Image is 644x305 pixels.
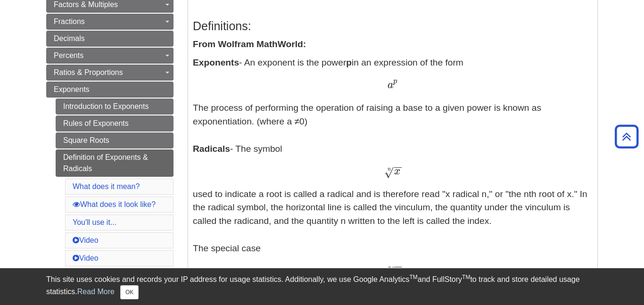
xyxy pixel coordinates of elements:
span: Factors & Multiples [54,0,118,8]
a: Decimals [46,31,173,47]
a: What does it mean? [73,182,140,190]
h3: Definitions: [193,19,593,33]
span: Percents [54,51,83,59]
a: Back to Top [611,130,642,143]
span: √ [384,166,393,179]
span: 2 [388,265,391,272]
a: Read More [77,288,115,296]
b: Radicals [193,144,230,154]
b: Exponents [193,58,239,67]
a: Definition of Exponents & Radicals [56,149,173,177]
a: Introduction to Exponents [56,99,173,115]
a: Rules of Exponents [56,115,173,132]
a: Square Roots [56,132,173,148]
span: n [388,167,391,172]
a: Percents [46,48,173,64]
sup: TM [462,274,470,280]
a: Exponents [46,82,173,98]
a: Ratios & Proportions [46,65,173,81]
span: a [388,80,393,91]
b: p [346,58,352,67]
a: Video [73,254,99,262]
div: This site uses cookies and records your IP address for usage statistics. Additionally, we use Goo... [46,274,598,299]
span: p [393,78,397,85]
a: Video [73,236,99,244]
button: Close [120,285,139,299]
sup: TM [409,274,417,280]
span: Decimals [54,34,85,42]
span: √ [384,265,393,278]
span: Ratios & Proportions [54,68,123,76]
a: What does it look like? [73,200,156,208]
a: You'll use it... [73,218,116,226]
a: Fractions [46,14,173,30]
strong: From Wolfram MathWorld: [193,39,306,49]
span: x [394,166,400,177]
span: Fractions [54,17,85,25]
span: Exponents [54,85,90,93]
